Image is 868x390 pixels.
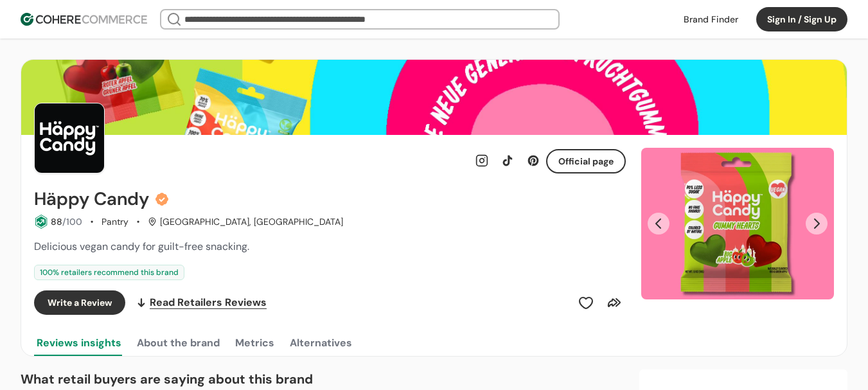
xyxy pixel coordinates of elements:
button: Official page [546,149,626,173]
p: What retail buyers are saying about this brand [21,369,629,389]
div: Slide 1 [641,148,834,299]
button: Write a Review [34,290,125,315]
button: Previous Slide [648,213,669,235]
img: Brand cover image [21,60,847,135]
div: [GEOGRAPHIC_DATA], [GEOGRAPHIC_DATA] [148,215,343,229]
button: Next Slide [806,213,828,235]
span: /100 [62,216,82,227]
a: Read Retailers Reviews [136,290,267,315]
span: 88 [51,216,62,227]
h2: Häppy Candy [34,189,149,209]
button: Metrics [233,330,277,356]
div: Carousel [641,148,834,299]
div: Pantry [102,215,128,229]
button: Alternatives [287,330,355,356]
span: Delicious vegan candy for guilt-free snacking. [34,240,249,253]
button: Sign In / Sign Up [756,7,847,31]
button: About the brand [134,330,222,356]
img: Cohere Logo [21,13,147,26]
span: Read Retailers Reviews [150,295,267,310]
img: Slide 0 [641,148,834,299]
img: Brand Photo [34,103,105,173]
div: 100 % retailers recommend this brand [34,265,184,280]
button: Reviews insights [34,330,124,356]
